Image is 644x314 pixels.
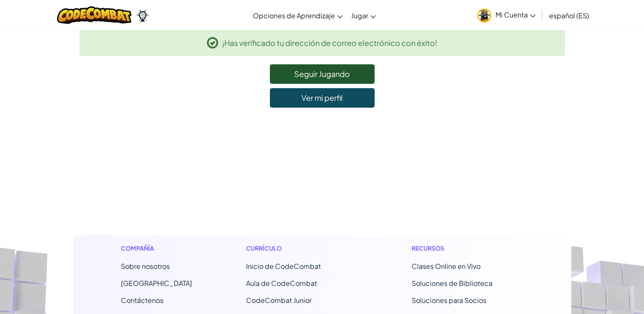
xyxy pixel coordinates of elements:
a: Jugar [347,4,380,27]
span: Inicio de CodeCombat [246,262,321,271]
a: español (ES) [545,4,593,27]
a: Seguir Jugando [270,64,375,84]
img: Ozaria [136,9,149,22]
a: CodeCombat Junior [246,296,312,305]
a: Soluciones de Biblioteca [412,279,492,288]
span: Mi Cuenta [495,10,535,19]
img: avatar [477,9,491,23]
a: Ver mi perfil [270,88,375,108]
h1: Recursos [412,244,524,253]
h1: Currículo [246,244,358,253]
span: ¡Has verificado tu dirección de correo electrónico con éxito! [222,37,437,49]
a: Mi Cuenta [473,2,540,29]
span: español (ES) [549,11,589,20]
a: Soluciones para Socios [412,296,487,305]
span: Opciones de Aprendizaje [253,11,335,20]
a: [GEOGRAPHIC_DATA] [121,279,192,288]
span: Jugar [351,11,368,20]
h1: Compañía [121,244,192,253]
a: Clases Online en Vivo [412,262,481,271]
a: Aula de CodeCombat [246,279,317,288]
a: Opciones de Aprendizaje [249,4,347,27]
a: Sobre nosotros [121,262,170,271]
img: CodeCombat logo [57,6,132,24]
span: Contáctenos [121,296,163,305]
